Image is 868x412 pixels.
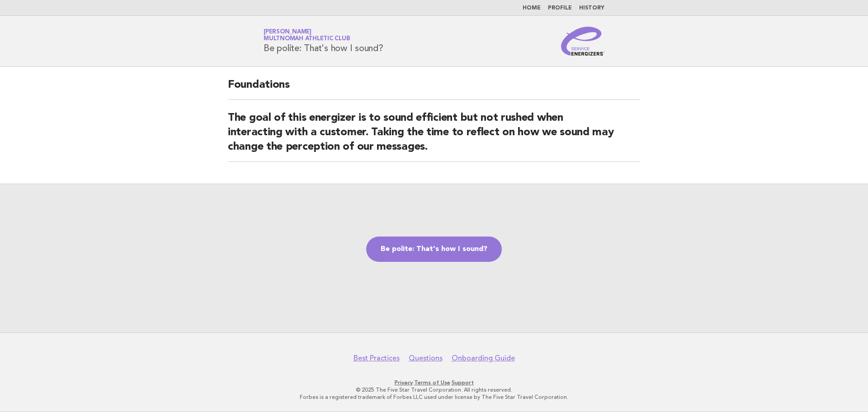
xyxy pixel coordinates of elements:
[228,78,640,100] h2: Foundations
[561,27,604,56] img: Service Energizers
[157,393,711,401] p: Forbes is a registered trademark of Forbes LLC used under license by The Five Star Travel Corpora...
[264,29,350,42] a: [PERSON_NAME]Multnomah Athletic Club
[523,5,541,11] a: Home
[452,379,474,386] a: Support
[452,354,515,363] a: Onboarding Guide
[264,29,383,53] h1: Be polite: That's how I sound?
[228,111,640,162] h2: The goal of this energizer is to sound efficient but not rushed when interacting with a customer....
[157,379,711,386] p: · ·
[395,379,413,386] a: Privacy
[157,386,711,393] p: © 2025 The Five Star Travel Corporation. All rights reserved.
[264,36,350,42] span: Multnomah Athletic Club
[548,5,572,11] a: Profile
[409,354,443,363] a: Questions
[414,379,450,386] a: Terms of Use
[354,354,400,363] a: Best Practices
[579,5,604,11] a: History
[366,237,502,262] a: Be polite: That's how I sound?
